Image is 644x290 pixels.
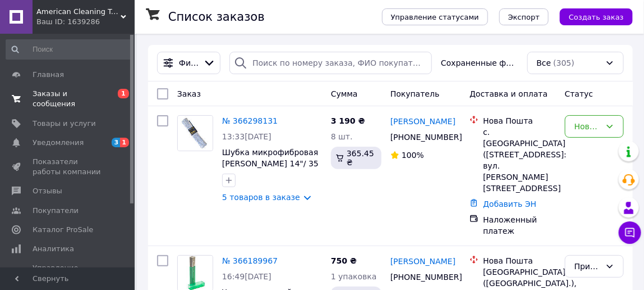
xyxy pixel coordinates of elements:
[390,256,456,267] a: [PERSON_NAME]
[483,115,556,126] div: Нова Пошта
[222,148,319,191] a: Шубка микрофибровая [PERSON_NAME] 14"/ 35 см для мойки окон, цвет синий
[331,89,358,98] span: Сумма
[33,70,64,80] span: Главная
[222,132,272,141] span: 13:33[DATE]
[388,269,453,285] div: [PHONE_NUMBER]
[36,17,135,27] div: Ваш ID: 1639286
[537,57,551,69] span: Все
[33,119,96,129] span: Товары и услуги
[331,256,357,265] span: 750 ₴
[390,116,456,127] a: [PERSON_NAME]
[177,115,213,151] a: Фото товару
[483,126,556,194] div: с. [GEOGRAPHIC_DATA] ([STREET_ADDRESS]: вул. [PERSON_NAME][STREET_ADDRESS]
[229,52,432,74] input: Поиск по номеру заказа, ФИО покупателя, номеру телефона, Email, номеру накладной
[470,89,548,98] span: Доставка и оплата
[499,8,549,25] button: Экспорт
[222,256,278,265] a: № 366189967
[33,186,62,196] span: Отзывы
[569,13,624,21] span: Создать заказ
[118,89,129,98] span: 1
[388,129,453,145] div: [PHONE_NUMBER]
[553,58,574,67] span: (305)
[574,260,601,273] div: Принят
[565,89,594,98] span: Статус
[33,206,79,216] span: Покупатели
[391,13,479,21] span: Управление статусами
[483,200,536,209] a: Добавить ЭН
[390,89,440,98] span: Покупатель
[33,157,104,177] span: Показатели работы компании
[331,147,381,169] div: 365.45 ₴
[168,10,265,24] h1: Список заказов
[382,8,488,25] button: Управление статусами
[33,263,104,283] span: Управление сайтом
[441,57,518,69] span: Сохраненные фильтры:
[483,214,556,237] div: Наложенный платеж
[402,151,424,160] span: 100%
[33,244,74,254] span: Аналитика
[179,57,199,69] span: Фильтры
[331,272,377,281] span: 1 упаковка
[222,193,300,202] a: 5 товаров в заказе
[331,116,365,125] span: 3 190 ₴
[508,13,540,21] span: Экспорт
[33,89,104,109] span: Заказы и сообщения
[222,116,278,125] a: № 366298131
[549,12,633,21] a: Создать заказ
[331,132,353,141] span: 8 шт.
[33,225,93,235] span: Каталог ProSale
[222,272,272,281] span: 16:49[DATE]
[574,120,601,133] div: Новый
[120,138,129,147] span: 1
[36,7,121,17] span: American Cleaning Technologies Ukraine
[619,221,641,244] button: Чат с покупателем
[560,8,633,25] button: Создать заказ
[483,255,556,266] div: Нова Пошта
[33,138,84,148] span: Уведомления
[177,89,201,98] span: Заказ
[6,39,132,60] input: Поиск
[178,116,213,151] img: Фото товару
[112,138,121,147] span: 3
